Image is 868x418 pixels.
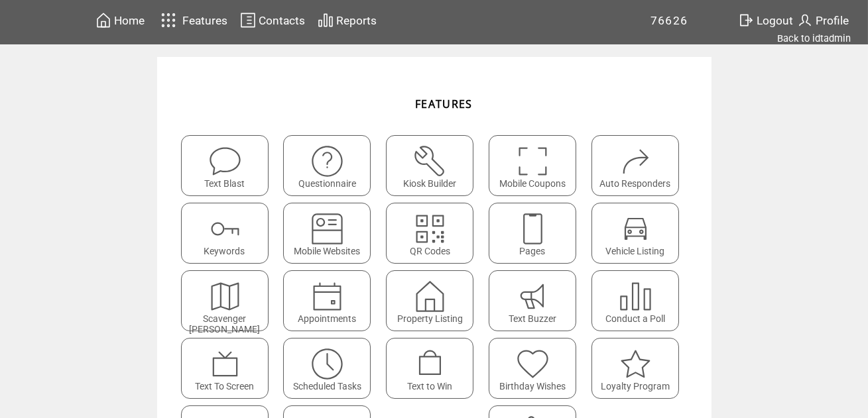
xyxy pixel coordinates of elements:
[618,279,653,314] img: poll.svg
[157,9,180,31] img: features.svg
[336,14,377,27] span: Reports
[181,338,277,399] a: Text To Screen
[182,14,227,27] span: Features
[816,14,849,27] span: Profile
[189,313,260,335] span: Scavenger [PERSON_NAME]
[208,211,243,246] img: keywords.svg
[114,14,145,27] span: Home
[403,178,456,189] span: Kiosk Builder
[515,211,550,246] img: landing-pages.svg
[509,313,556,324] span: Text Buzzer
[591,270,688,331] a: Conduct a Poll
[386,135,482,196] a: Kiosk Builder
[489,203,585,264] a: Pages
[777,32,851,44] a: Back to idtadmin
[736,10,795,30] a: Logout
[240,12,256,28] img: contacts.svg
[155,7,230,33] a: Features
[316,10,379,30] a: Reports
[605,313,665,324] span: Conduct a Poll
[605,246,664,256] span: Vehicle Listing
[204,246,245,256] span: Keywords
[412,346,448,382] img: text-to-win.svg
[795,10,851,30] a: Profile
[204,178,245,189] span: Text Blast
[208,144,243,179] img: text-blast.svg
[591,203,688,264] a: Vehicle Listing
[591,338,688,399] a: Loyalty Program
[618,346,653,382] img: loyalty-program.svg
[386,203,482,264] a: QR Codes
[489,270,585,331] a: Text Buzzer
[310,211,345,246] img: mobile-websites.svg
[407,381,452,392] span: Text to Win
[797,12,813,28] img: profile.svg
[601,381,670,392] span: Loyalty Program
[208,346,243,382] img: text-to-screen.svg
[618,144,653,179] img: auto-responders.svg
[386,338,482,399] a: Text to Win
[181,203,277,264] a: Keywords
[515,346,550,382] img: birthday-wishes.svg
[195,381,254,392] span: Text To Screen
[298,178,356,189] span: Questionnaire
[499,178,566,189] span: Mobile Coupons
[93,10,147,30] a: Home
[386,270,482,331] a: Property Listing
[397,313,463,324] span: Property Listing
[208,279,243,314] img: scavenger.svg
[412,144,448,179] img: tool%201.svg
[599,178,670,189] span: Auto Responders
[310,279,345,314] img: appointments.svg
[181,135,277,196] a: Text Blast
[293,381,361,392] span: Scheduled Tasks
[181,270,277,331] a: Scavenger [PERSON_NAME]
[259,14,305,27] span: Contacts
[283,270,379,331] a: Appointments
[515,279,550,314] img: text-buzzer.svg
[238,10,307,30] a: Contacts
[499,381,566,392] span: Birthday Wishes
[618,211,653,246] img: vehicle-listing.svg
[298,313,356,324] span: Appointments
[412,211,448,246] img: qr.svg
[294,246,360,256] span: Mobile Websites
[757,14,793,27] span: Logout
[318,12,334,28] img: chart.svg
[310,346,345,382] img: scheduled-tasks.svg
[489,338,585,399] a: Birthday Wishes
[515,144,550,179] img: coupons.svg
[283,338,379,399] a: Scheduled Tasks
[489,135,585,196] a: Mobile Coupons
[651,14,688,27] span: 76626
[283,203,379,264] a: Mobile Websites
[591,135,688,196] a: Auto Responders
[415,97,473,111] span: FEATURES
[95,12,111,28] img: home.svg
[310,144,345,179] img: questionnaire.svg
[283,135,379,196] a: Questionnaire
[519,246,545,256] span: Pages
[738,12,754,28] img: exit.svg
[410,246,450,256] span: QR Codes
[412,279,448,314] img: property-listing.svg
